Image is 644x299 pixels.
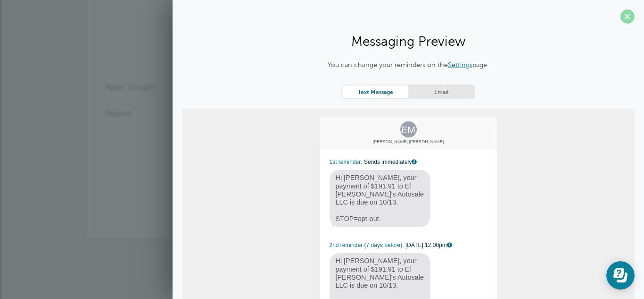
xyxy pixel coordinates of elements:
[330,242,404,248] span: 2nd reminder (7 days before):
[342,85,408,98] a: Text Message
[400,121,417,137] span: EM
[320,139,497,145] span: [PERSON_NAME] [PERSON_NAME]
[293,60,524,70] p: You can change your reminders on the page.
[105,109,132,118] label: Repeat
[86,253,558,264] p: Want a ?
[105,83,155,91] label: Appt. Length
[606,261,635,290] iframe: Resource center
[405,242,453,248] span: [DATE] 12:00pm
[330,170,430,227] span: Hi [PERSON_NAME], your payment of $191.91 to El [PERSON_NAME]'s Autosale LLC is due on 10/13. STO...
[182,33,635,50] h2: Messaging Preview
[447,242,453,248] a: This message is generated from your "First Reminder" template. You can edit it on Settings > Remi...
[330,159,363,165] span: 1st reminder:
[364,159,417,165] span: Sends immediately
[408,85,474,98] a: Email
[412,159,417,165] a: This message is generated from your "First Reminder" template. You can edit it on Settings > Remi...
[448,61,472,68] a: Settings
